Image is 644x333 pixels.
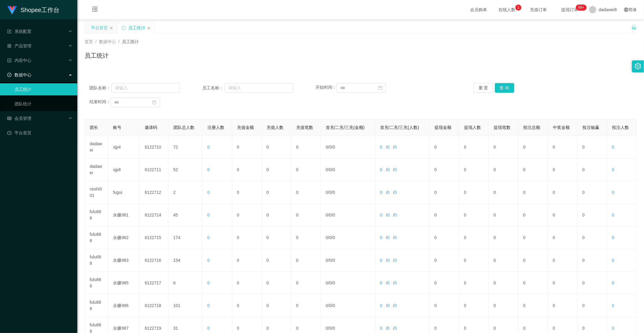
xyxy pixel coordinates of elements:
[380,145,383,149] span: 0
[7,58,11,62] i: 图标: profile
[232,249,262,272] td: 0
[329,145,332,149] span: 0
[459,204,489,226] td: 0
[85,39,93,44] span: 首页
[333,145,335,149] span: 0
[495,8,518,12] span: 在线人数
[612,303,614,308] span: 0
[430,158,459,181] td: 0
[326,213,328,217] span: 0
[173,125,194,130] span: 团队总人数
[380,303,383,308] span: 0
[489,249,518,272] td: 0
[291,226,321,249] td: 0
[168,249,203,272] td: 154
[291,136,321,158] td: 0
[523,125,540,130] span: 投注总额
[140,136,168,158] td: 6122710
[321,204,375,226] td: / /
[333,190,335,195] span: 0
[333,167,335,172] span: 0
[140,294,168,317] td: 6122718
[95,39,97,44] span: /
[612,125,629,130] span: 投注人数
[517,5,520,11] p: 1
[321,272,375,294] td: / /
[232,294,262,317] td: 0
[152,100,156,104] i: 图标: calendar
[394,280,397,285] span: 0
[108,249,140,272] td: 永赚983
[262,294,291,317] td: 0
[262,226,291,249] td: 0
[321,226,375,249] td: / /
[489,136,518,158] td: 0
[232,226,262,249] td: 0
[7,44,11,48] i: 图标: appstore-o
[207,235,210,240] span: 0
[459,294,489,317] td: 0
[558,8,581,12] span: 提现订单
[207,280,210,285] span: 0
[578,249,607,272] td: 0
[394,235,397,240] span: 0
[168,204,203,226] td: 45
[110,26,113,30] i: 图标: close
[333,235,335,240] span: 0
[612,235,614,240] span: 0
[237,125,254,130] span: 充值金额
[7,7,59,12] a: Shopee工作台
[128,22,145,34] div: 员工统计
[108,294,140,317] td: 永赚986
[464,125,481,130] span: 提现人数
[430,181,459,204] td: 0
[291,249,321,272] td: 0
[85,0,105,20] i: 图标: menu-fold
[380,213,383,217] span: 0
[578,158,607,181] td: 0
[232,272,262,294] td: 0
[122,26,126,30] i: 图标: sync
[147,26,151,30] i: 图标: close
[430,294,459,317] td: 0
[329,190,332,195] span: 0
[232,204,262,226] td: 0
[329,303,332,308] span: 0
[321,249,375,272] td: / /
[375,249,430,272] td: / /
[168,272,203,294] td: 6
[7,43,31,48] span: 产品管理
[489,204,518,226] td: 0
[612,167,614,172] span: 0
[430,272,459,294] td: 0
[489,181,518,204] td: 0
[321,136,375,158] td: / /
[232,181,262,204] td: 0
[548,294,578,317] td: 0
[375,158,430,181] td: / /
[387,213,389,217] span: 0
[387,235,389,240] span: 0
[262,204,291,226] td: 0
[387,145,389,149] span: 0
[375,204,430,226] td: / /
[380,280,383,285] span: 0
[378,86,383,90] i: 图标: calendar
[21,0,59,20] h1: Shopee工作台
[108,226,140,249] td: 永赚982
[262,158,291,181] td: 0
[333,303,335,308] span: 0
[225,83,293,93] input: 请输入
[375,181,430,204] td: / /
[85,294,108,317] td: fulu888
[316,85,337,90] span: 开始时间：
[459,249,489,272] td: 0
[291,158,321,181] td: 0
[207,326,210,331] span: 0
[207,190,210,195] span: 0
[326,235,328,240] span: 0
[578,226,607,249] td: 0
[89,100,111,104] span: 结束时间：
[291,181,321,204] td: 0
[291,294,321,317] td: 0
